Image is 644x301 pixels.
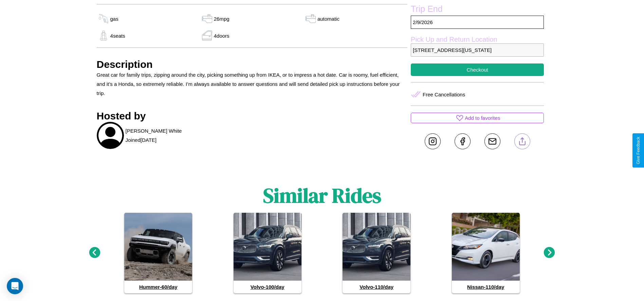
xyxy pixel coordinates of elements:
[126,126,182,135] p: [PERSON_NAME] White
[234,213,301,293] a: Volvo-100/day
[110,14,118,23] p: gas
[452,213,520,293] a: Nissan-110/day
[97,110,408,122] h3: Hosted by
[124,213,192,293] a: Hummer-60/day
[411,4,544,16] label: Trip End
[126,135,157,145] p: Joined [DATE]
[411,63,544,76] button: Checkout
[7,278,23,294] div: Open Intercom Messenger
[423,90,465,99] p: Free Cancellations
[452,281,520,293] h4: Nissan - 110 /day
[343,213,410,293] a: Volvo-110/day
[304,14,317,24] img: gas
[411,113,544,123] button: Add to favorites
[200,14,214,24] img: gas
[124,281,192,293] h4: Hummer - 60 /day
[200,31,214,41] img: gas
[465,113,500,123] p: Add to favorites
[234,281,301,293] h4: Volvo - 100 /day
[214,14,229,23] p: 26 mpg
[214,31,229,40] p: 4 doors
[263,182,381,209] h1: Similar Rides
[97,70,408,98] p: Great car for family trips, zipping around the city, picking something up from IKEA, or to impres...
[411,36,544,43] label: Pick Up and Return Location
[636,137,641,164] div: Give Feedback
[97,31,110,41] img: gas
[411,16,544,29] p: 2 / 9 / 2026
[110,31,125,40] p: 4 seats
[97,59,408,70] h3: Description
[97,14,110,24] img: gas
[343,281,410,293] h4: Volvo - 110 /day
[411,43,544,57] p: [STREET_ADDRESS][US_STATE]
[317,14,339,23] p: automatic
